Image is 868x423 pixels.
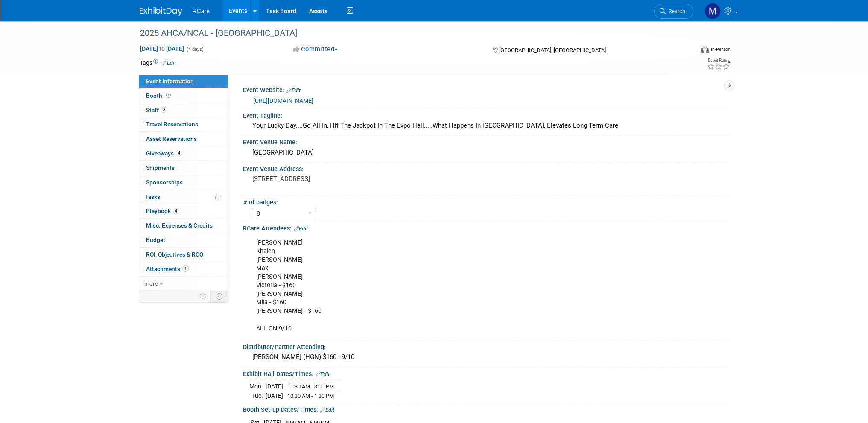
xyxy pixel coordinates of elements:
span: Misc. Expenses & Credits [146,222,213,229]
span: Sponsorships [146,179,183,186]
div: Event Venue Name: [243,136,729,146]
span: Asset Reservations [146,135,197,142]
div: 2025 AHCA/NCAL - [GEOGRAPHIC_DATA] [137,26,681,41]
button: Committed [290,45,341,54]
td: Tue. [249,391,266,400]
span: [GEOGRAPHIC_DATA], [GEOGRAPHIC_DATA] [499,47,606,53]
span: 1 [182,265,189,272]
span: Booth [146,92,172,99]
div: Your Lucky Day....Go All In, Hit The Jackpot In The Expo Hall.....What Happens In [GEOGRAPHIC_DAT... [249,119,722,132]
span: Booth not reserved yet [164,92,172,99]
div: Event Tagline: [243,109,729,120]
span: Search [666,8,685,15]
span: 11:30 AM - 3:00 PM [287,383,334,390]
div: RCare Attendees: [243,222,729,233]
span: ROI, Objectives & ROO [146,251,203,258]
a: Travel Reservations [139,117,228,131]
a: Event Information [139,74,228,88]
td: Mon. [249,382,266,391]
div: # of badges: [243,196,725,207]
span: Budget [146,236,165,243]
div: Booth Set-up Dates/Times: [243,403,729,414]
a: Tasks [139,190,228,204]
div: Distributor/Partner Attending: [243,341,729,351]
span: Travel Reservations [146,121,198,128]
a: Edit [320,407,334,413]
a: Edit [162,60,176,66]
td: Toggle Event Tabs [210,291,228,302]
span: 4 [176,150,182,156]
div: Exhibit Hall Dates/Times: [243,368,729,379]
div: Event Format [643,44,731,57]
a: Sponsorships [139,175,228,190]
div: Event Venue Address: [243,163,729,173]
span: 4 [173,208,179,214]
img: Format-Inperson.png [701,46,709,53]
span: Playbook [146,207,179,214]
a: Asset Reservations [139,132,228,146]
a: [URL][DOMAIN_NAME] [253,97,313,104]
span: Giveaways [146,150,182,157]
td: Tags [140,58,176,67]
a: Misc. Expenses & Credits [139,219,228,233]
span: 8 [161,107,167,113]
div: [GEOGRAPHIC_DATA] [249,146,722,159]
td: [DATE] [266,391,283,400]
span: Shipments [146,164,175,171]
img: ExhibitDay [140,7,182,16]
div: In-Person [710,46,731,53]
div: Event Website: [243,84,729,95]
td: Personalize Event Tab Strip [196,291,211,302]
a: Staff8 [139,103,228,117]
span: RCare [193,8,210,15]
div: [PERSON_NAME] Khalen [PERSON_NAME] Max [PERSON_NAME] Victoria - $160 [PERSON_NAME] Mila - $160 [P... [250,234,635,337]
a: Giveaways4 [139,146,228,160]
a: Budget [139,233,228,247]
span: [DATE] [DATE] [140,45,184,53]
a: Attachments1 [139,262,228,276]
a: Playbook4 [139,204,228,218]
span: (4 days) [186,47,204,52]
span: Attachments [146,265,189,272]
span: more [144,280,158,287]
a: Edit [286,88,301,93]
a: Search [654,4,693,19]
div: Event Rating [707,58,730,63]
a: Edit [294,226,308,232]
a: Booth [139,89,228,103]
span: 10:30 AM - 1:30 PM [287,393,334,399]
span: Event Information [146,78,194,85]
span: Tasks [145,193,160,200]
a: ROI, Objectives & ROO [139,248,228,262]
span: to [158,45,166,52]
td: [DATE] [266,382,283,391]
pre: [STREET_ADDRESS] [252,175,436,183]
a: more [139,277,228,291]
div: [PERSON_NAME] (HGN) $160 - 9/10 [249,350,722,364]
a: Edit [316,371,330,377]
span: Staff [146,107,167,114]
a: Shipments [139,161,228,175]
img: Mike Andolina [704,3,721,19]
